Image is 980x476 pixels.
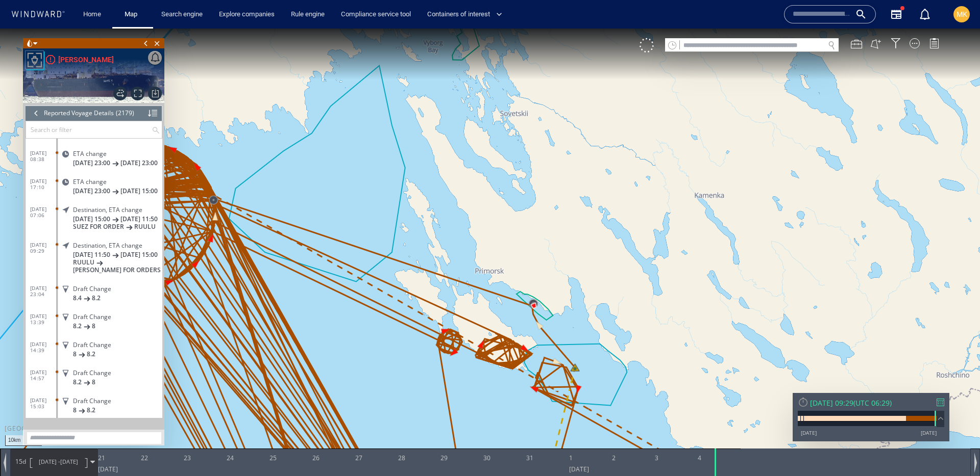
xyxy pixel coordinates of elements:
div: 28 [398,420,405,436]
div: [DATE] 09:29 [810,369,853,379]
div: Filter [891,10,901,20]
span: 8 [92,350,95,357]
span: [DATE] 23:00 [73,158,110,166]
div: Reset Time [798,368,808,379]
a: Explore companies [215,6,279,23]
span: [PERSON_NAME] FOR ORDERS [73,237,161,245]
span: ) [890,369,892,379]
dl: [DATE] 07:06Destination, ETA change[DATE] 15:00[DATE] 11:50SUEZ FOR ORDERRUULU [30,170,162,206]
div: 3 [655,420,658,436]
div: Click to show unselected vessels [640,10,654,24]
div: 25 [269,420,277,436]
div: (2179) [116,77,134,92]
span: MK [957,10,967,18]
span: 8 [92,294,95,301]
span: Draft Change [73,340,111,348]
span: DAPHNE V [58,25,114,37]
dl: [DATE] 15:03Draft Change88.2 [30,361,162,389]
span: Destination, ETA change [73,213,142,221]
span: ETA change [73,121,107,129]
span: Draft Change [73,256,111,264]
dl: [DATE] 14:39Draft Change88.2 [30,305,162,333]
div: Map Tools [851,10,862,21]
dl: [DATE] 08:38ETA change[DATE] 23:00[DATE] 23:00 [30,114,162,142]
div: 22 [141,420,148,436]
span: Draft Change [73,312,111,320]
span: [DATE] 14:57 [30,340,57,353]
div: [DATE] [801,401,817,408]
div: 2 [612,420,616,436]
span: [DATE] 23:04 [30,256,57,269]
span: [DATE] 23:00 [73,130,110,138]
span: SUEZ FOR ORDER [73,194,124,202]
div: 1 [569,420,573,436]
div: 21 [98,420,105,436]
a: Rule engine [287,6,329,23]
span: 8 [73,322,77,329]
span: [DATE] [60,429,78,437]
a: Home [79,6,105,23]
div: Legend [929,10,939,20]
span: ( [853,369,855,379]
div: 24 [227,420,234,436]
span: [DATE] 07:06 [30,177,57,190]
div: Reported Voyage Details [44,77,114,92]
div: [DATE] [98,436,118,447]
span: [DATE] 11:50 [73,222,110,230]
span: Draft Change [73,284,111,292]
span: ETA change [73,149,107,157]
span: [DATE] - [39,429,60,437]
span: 8.2 [73,294,82,301]
div: 30 [483,420,491,436]
span: [DATE] 23:00 [120,130,158,138]
div: High risk [46,27,55,36]
button: Containers of interest [423,6,511,23]
span: [DATE] 08:38 [30,121,57,134]
div: 27 [355,420,362,436]
div: Time: Mon Aug 04 2025 09:29:21 GMT+0300 (Israel Daylight Time) [715,420,726,447]
a: Map [120,6,145,23]
span: 8.4 [73,266,82,273]
div: 10km [5,407,42,417]
a: [PERSON_NAME] [46,25,114,37]
button: Map [116,6,149,23]
dl: [DATE] 17:10ETA change[DATE] 23:00[DATE] 15:00 [30,142,162,170]
dl: [DATE] 13:39Draft Change8.28 [30,277,162,305]
span: 8.2 [87,378,95,385]
span: 8 [73,378,77,385]
button: Create an AOI. [870,10,881,21]
div: [DATE] [921,401,937,408]
span: 8.2 [92,266,101,273]
div: 15d[DATE] -[DATE] [11,420,97,446]
dl: [DATE] 09:29Destination, ETA change[DATE] 11:50[DATE] 15:00RUULU[PERSON_NAME] FOR ORDERS [30,206,162,249]
div: Map Display [910,10,920,20]
button: Home [76,6,108,23]
span: RUULU [73,230,94,237]
dl: [DATE] 14:57Draft Change8.28 [30,333,162,361]
span: Path Length [13,429,28,437]
span: Draft Change [73,368,111,376]
button: MK [951,4,972,24]
span: [DATE] 15:03 [30,368,57,381]
span: [DATE] 11:50 [120,187,158,194]
div: [PERSON_NAME] [58,25,114,37]
div: [PERSON_NAME]Reported Voyage Details(2179)Search or filter [23,10,164,417]
span: [DATE] 09:29 [30,213,57,225]
span: UTC 06:29 [855,369,890,379]
a: Compliance service tool [337,6,415,23]
div: 26 [312,420,320,436]
span: [DATE] 15:00 [120,158,158,166]
iframe: Chat [937,430,972,468]
a: Search engine [157,6,207,23]
div: 31 [526,420,533,436]
span: 8.2 [73,350,82,357]
div: 4 [698,420,701,436]
span: [DATE] 15:00 [120,222,158,230]
div: [DATE] [569,436,589,447]
span: [DATE] 13:39 [30,284,57,297]
div: [DATE] 09:29(UTC 06:29) [798,369,944,379]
